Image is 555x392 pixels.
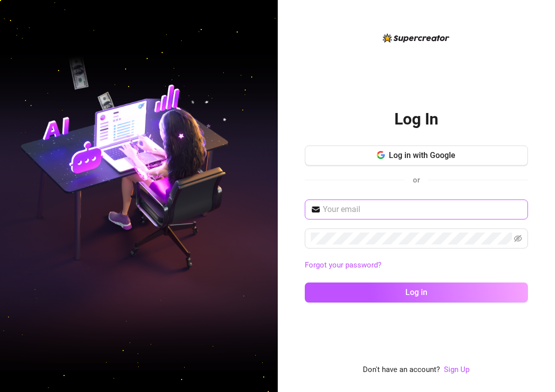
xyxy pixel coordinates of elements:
span: Log in with Google [389,150,455,160]
span: Log in [405,287,427,297]
button: Log in with Google [305,145,528,165]
span: eye-invisible [514,234,522,242]
a: Sign Up [444,364,469,376]
button: Log in [305,282,528,302]
img: logo-BBDzfeDw.svg [383,33,449,42]
span: or [413,175,420,184]
a: Forgot your password? [305,260,381,269]
a: Forgot your password? [305,259,528,271]
span: Don't have an account? [363,364,440,376]
h2: Log In [394,109,438,129]
input: Your email [323,203,522,215]
a: Sign Up [444,365,469,374]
